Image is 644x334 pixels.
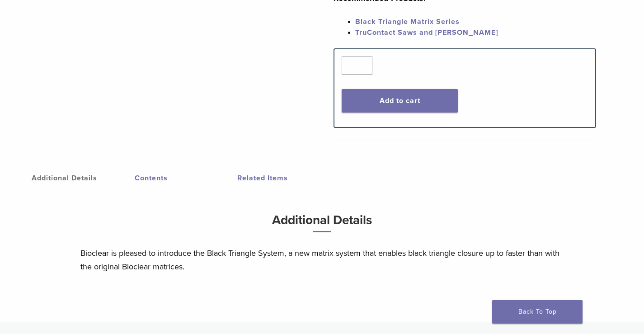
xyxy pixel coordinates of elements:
[237,165,340,191] a: Related Items
[80,209,564,240] h3: Additional Details
[32,165,135,191] a: Additional Details
[355,28,498,37] a: TruContact Saws and [PERSON_NAME]
[342,89,458,113] button: Add to cart
[135,165,238,191] a: Contents
[80,246,564,273] p: Bioclear is pleased to introduce the Black Triangle System, a new matrix system that enables blac...
[492,300,583,324] a: Back To Top
[355,17,460,26] a: Black Triangle Matrix Series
